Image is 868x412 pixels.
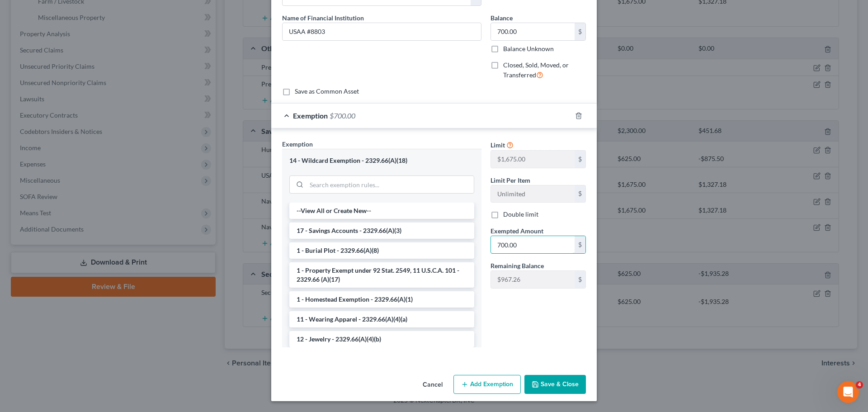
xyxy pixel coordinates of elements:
[491,227,543,235] span: Exempted Amount
[491,23,575,40] input: 0.00
[491,141,505,149] span: Limit
[575,271,585,288] div: $
[575,236,585,253] div: $
[282,140,313,148] span: Exemption
[491,185,575,203] input: --
[289,223,474,239] li: 17 - Savings Accounts - 2329.66(A)(3)
[307,176,474,193] input: Search exemption rules...
[491,236,575,253] input: 0.00
[289,203,474,219] li: --View All or Create New--
[283,23,481,40] input: Enter name...
[575,151,585,168] div: $
[289,331,474,347] li: 12 - Jewelry - 2329.66(A)(4)(b)
[330,111,355,120] span: $700.00
[289,311,474,327] li: 11 - Wearing Apparel - 2329.66(A)(4)(a)
[491,175,530,185] label: Limit Per Item
[491,261,544,270] label: Remaining Balance
[295,87,359,96] label: Save as Common Asset
[491,271,575,288] input: --
[453,375,521,394] button: Add Exemption
[503,61,569,79] span: Closed, Sold, Moved, or Transferred
[289,156,474,165] div: 14 - Wildcard Exemption - 2329.66(A)(18)
[491,151,575,168] input: --
[503,210,538,219] label: Double limit
[289,291,474,308] li: 1 - Homestead Exemption - 2329.66(A)(1)
[856,381,863,388] span: 4
[415,376,450,394] button: Cancel
[289,262,474,288] li: 1 - Property Exempt under 92 Stat. 2549, 11 U.S.C.A. 101 - 2329.66 (A)(17)
[524,375,586,394] button: Save & Close
[491,13,513,23] label: Balance
[503,44,554,53] label: Balance Unknown
[289,242,474,259] li: 1 - Burial Plot - 2329.66(A)(8)
[282,14,364,22] span: Name of Financial Institution
[837,381,859,403] iframe: Intercom live chat
[575,23,585,40] div: $
[575,185,585,203] div: $
[293,111,328,120] span: Exemption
